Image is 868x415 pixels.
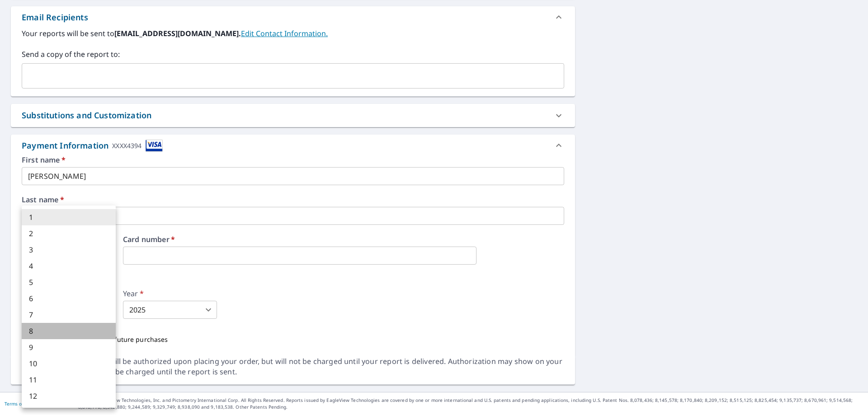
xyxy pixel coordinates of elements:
[22,209,116,225] li: 1
[22,274,116,290] li: 5
[22,388,116,404] li: 12
[22,242,116,258] li: 3
[22,290,116,307] li: 6
[22,258,116,274] li: 4
[22,307,116,323] li: 7
[22,323,116,339] li: 8
[22,225,116,242] li: 2
[22,372,116,388] li: 11
[22,355,116,372] li: 10
[22,339,116,355] li: 9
